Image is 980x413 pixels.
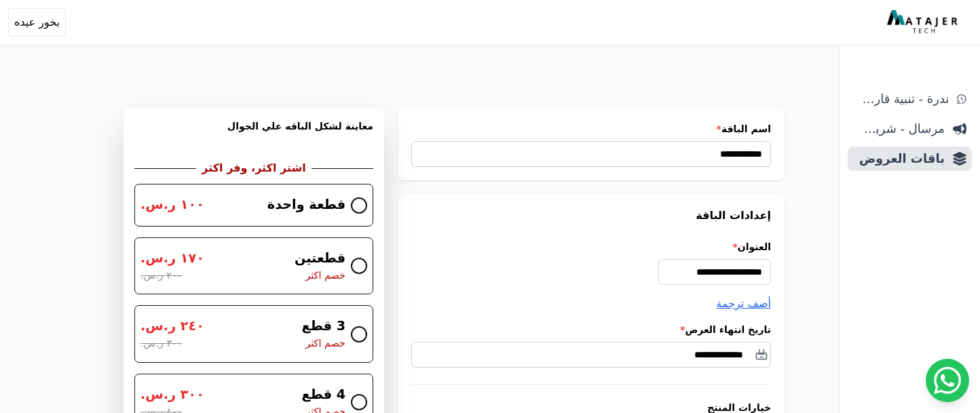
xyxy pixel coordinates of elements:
[305,336,345,351] span: خصم اكثر
[716,296,771,312] button: أضف ترجمة
[887,10,961,35] img: MatajerTech Logo
[8,8,66,37] button: بخور عيده
[140,336,182,351] span: ٣٠٠ ر.س.
[202,160,305,176] h2: اشتر اكثر، وفر اكثر
[134,119,373,149] h3: معاينة لشكل الباقه علي الجوال
[140,317,204,336] span: ٢٤٠ ر.س.
[853,149,945,168] span: باقات العروض
[140,195,204,215] span: ١٠٠ ر.س.
[411,323,771,336] label: تاريخ انتهاء العرض
[267,195,345,215] span: قطعة واحدة
[305,269,345,283] span: خصم اكثر
[411,240,771,254] label: العنوان
[302,317,345,336] span: 3 قطع
[411,208,771,224] h3: إعدادات الباقة
[140,249,204,269] span: ١٧٠ ر.س.
[140,385,204,405] span: ٣٠٠ ر.س.
[411,122,771,136] label: اسم الباقة
[853,119,945,138] span: مرسال - شريط دعاية
[295,249,345,269] span: قطعتين
[853,90,949,109] span: ندرة - تنبية قارب علي النفاذ
[140,269,182,283] span: ٢٠٠ ر.س.
[716,297,771,310] span: أضف ترجمة
[14,14,60,31] span: بخور عيده
[302,385,345,405] span: 4 قطع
